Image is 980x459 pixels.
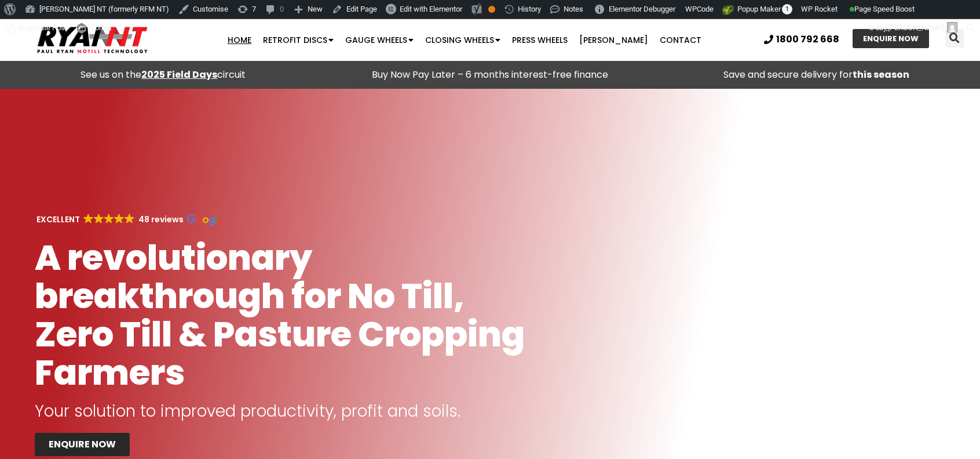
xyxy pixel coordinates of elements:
a: ENQUIRE NOW [853,29,929,48]
div: OK [488,6,495,13]
a: 1800 792 668 [764,35,839,44]
img: Google [125,214,134,223]
img: Google [94,214,104,223]
a: Press Wheels [506,28,573,52]
img: Ryan NT logo [35,22,151,58]
span: Your solution to improved productivity, profit and soils. [35,400,460,422]
a: Gauge Wheels [339,28,419,52]
p: Save and secure delivery for [659,67,974,83]
nav: Menu [190,28,739,52]
a: Home [222,28,257,52]
a: Closing Wheels [419,28,506,52]
div: See us on the circuit [6,67,321,83]
span: Forms [91,19,112,37]
span: 1 [782,4,792,15]
span: Duplicate Post [19,19,67,37]
span: ENQUIRE NOW [863,35,919,42]
div: Search [945,29,964,48]
a: ENQUIRE NOW [35,433,130,456]
a: 2025 Field Days [141,68,217,81]
strong: 48 reviews [138,214,184,225]
a: Contact [654,28,707,52]
strong: this season [853,68,909,81]
span: 1800 792 668 [776,35,839,44]
img: Google [83,214,93,223]
img: Google [187,214,223,226]
img: Google [104,214,114,223]
span: [PERSON_NAME] [888,23,944,32]
a: [PERSON_NAME] [573,28,654,52]
span: Edit with Elementor [400,5,462,13]
span: ENQUIRE NOW [49,440,116,449]
a: G'day, [865,19,962,37]
strong: EXCELLENT [36,214,80,225]
a: EXCELLENT GoogleGoogleGoogleGoogleGoogle 48 reviews Google [35,214,223,225]
h1: A revolutionary breakthrough for No Till, Zero Till & Pasture Cropping Farmers [35,238,536,392]
img: Google [114,214,124,223]
p: Buy Now Pay Later – 6 months interest-free finance [332,67,648,83]
a: Retrofit Discs [257,28,339,52]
